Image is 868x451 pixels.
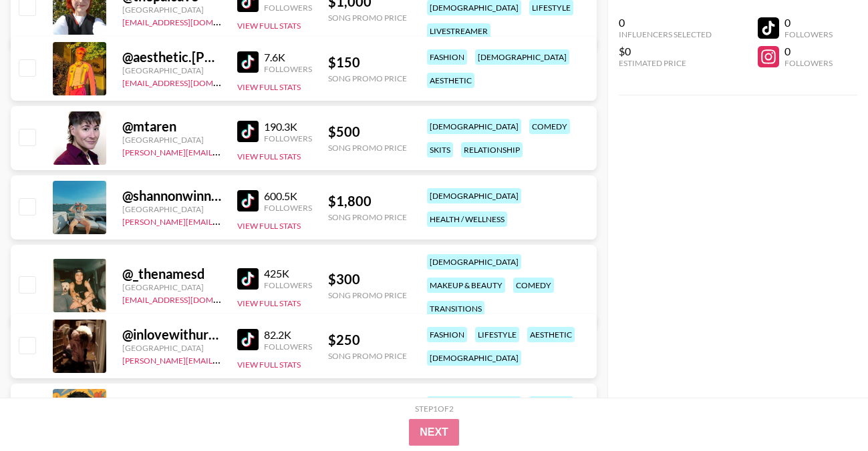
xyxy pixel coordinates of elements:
img: TikTok [237,121,259,142]
div: 82.2K [264,328,312,342]
div: Followers [264,3,312,13]
div: 600.5K [264,189,312,203]
div: [DEMOGRAPHIC_DATA] [427,350,521,366]
button: View Full Stats [237,82,301,92]
div: lifestyle [475,327,519,342]
div: aesthetic [527,327,575,342]
div: 0 [784,45,833,58]
a: [PERSON_NAME][EMAIL_ADDRESS][PERSON_NAME][DOMAIN_NAME] [122,353,384,366]
div: @ inlovewithurmom58 [122,326,221,343]
div: [DEMOGRAPHIC_DATA] [427,119,521,134]
div: comedy [513,278,554,293]
div: comedy [529,119,570,134]
div: $0 [619,45,712,58]
div: [DEMOGRAPHIC_DATA] [427,188,521,203]
div: [GEOGRAPHIC_DATA] [122,343,221,353]
div: $ 1,800 [328,193,407,209]
div: lifestyle [529,396,573,412]
div: @ mtaren [122,118,221,135]
button: View Full Stats [237,221,301,231]
div: [GEOGRAPHIC_DATA] [122,204,221,214]
div: @ aesthetic.[PERSON_NAME] [122,49,221,65]
div: makeup & beauty [427,278,505,293]
img: TikTok [237,190,259,211]
div: 425K [264,267,312,280]
div: Step 1 of 2 [415,404,454,414]
div: [GEOGRAPHIC_DATA] [122,282,221,292]
div: $ 150 [328,54,407,71]
div: livestreamer [427,23,490,39]
img: TikTok [237,51,259,73]
div: Followers [264,64,312,74]
div: Influencers Selected [619,29,712,39]
div: $ 250 [328,332,407,348]
iframe: Drift Widget Chat Controller [801,384,852,435]
div: fashion [427,49,467,65]
div: 190.3K [264,120,312,133]
button: View Full Stats [237,360,301,370]
a: [EMAIL_ADDRESS][DOMAIN_NAME] [122,292,257,305]
div: [GEOGRAPHIC_DATA] [122,5,221,15]
div: $ 500 [328,123,407,140]
button: View Full Stats [237,298,301,308]
img: TikTok [237,268,259,290]
div: health / wellness [427,211,507,227]
div: relationship [461,142,523,157]
div: [DEMOGRAPHIC_DATA] [475,49,569,65]
a: [PERSON_NAME][EMAIL_ADDRESS][DOMAIN_NAME] [122,145,320,157]
div: [DEMOGRAPHIC_DATA] [427,396,521,412]
div: Followers [264,280,312,290]
div: 0 [784,16,833,29]
div: @ _thenamesd [122,266,221,282]
a: [EMAIL_ADDRESS][DOMAIN_NAME] [122,15,257,27]
div: [GEOGRAPHIC_DATA] [122,65,221,75]
div: Song Promo Price [328,143,407,153]
div: 7.6K [264,51,312,64]
div: @ shannonwinnington [122,187,221,204]
button: View Full Stats [237,151,301,161]
img: TikTok [237,329,259,350]
button: View Full Stats [237,21,301,31]
div: Followers [784,29,833,39]
div: skits [427,142,453,157]
div: transitions [427,301,484,316]
div: Song Promo Price [328,73,407,83]
div: Song Promo Price [328,212,407,222]
div: $ 300 [328,271,407,288]
a: [EMAIL_ADDRESS][DOMAIN_NAME] [122,75,257,88]
div: Followers [784,58,833,68]
a: [PERSON_NAME][EMAIL_ADDRESS][DOMAIN_NAME] [122,214,320,227]
button: Next [409,419,459,446]
div: Followers [264,133,312,143]
div: Followers [264,203,312,213]
div: @ lifebychip [122,396,221,412]
div: Followers [264,342,312,352]
div: Song Promo Price [328,351,407,361]
div: fashion [427,327,467,342]
div: [GEOGRAPHIC_DATA] [122,135,221,145]
div: 0 [619,16,712,29]
div: Song Promo Price [328,13,407,23]
div: Estimated Price [619,58,712,68]
div: Song Promo Price [328,290,407,300]
div: aesthetic [427,73,474,88]
div: [DEMOGRAPHIC_DATA] [427,254,521,270]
